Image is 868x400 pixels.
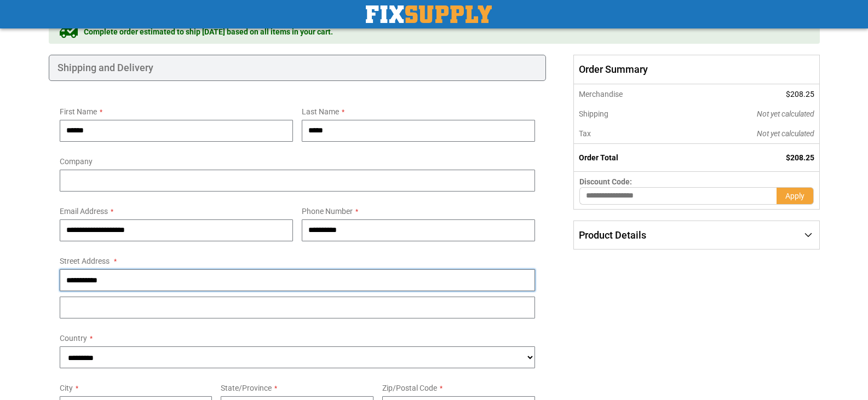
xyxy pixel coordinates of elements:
[786,153,814,162] span: $208.25
[60,157,93,166] span: Company
[221,384,272,392] span: State/Province
[60,384,73,392] span: City
[302,107,339,116] span: Last Name
[573,55,819,84] span: Order Summary
[574,124,683,144] th: Tax
[60,207,108,216] span: Email Address
[757,109,814,118] span: Not yet calculated
[777,187,814,205] button: Apply
[60,107,97,116] span: First Name
[574,84,683,104] th: Merchandise
[579,229,646,241] span: Product Details
[302,207,353,216] span: Phone Number
[60,257,110,265] span: Street Address
[49,55,547,81] div: Shipping and Delivery
[757,129,814,138] span: Not yet calculated
[366,5,492,23] img: Fix Industrial Supply
[579,177,632,186] span: Discount Code:
[785,192,804,200] span: Apply
[579,109,608,118] span: Shipping
[366,5,492,23] a: store logo
[382,384,437,392] span: Zip/Postal Code
[579,153,618,162] strong: Order Total
[786,90,814,98] span: $208.25
[84,26,333,37] span: Complete order estimated to ship [DATE] based on all items in your cart.
[60,334,87,343] span: Country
